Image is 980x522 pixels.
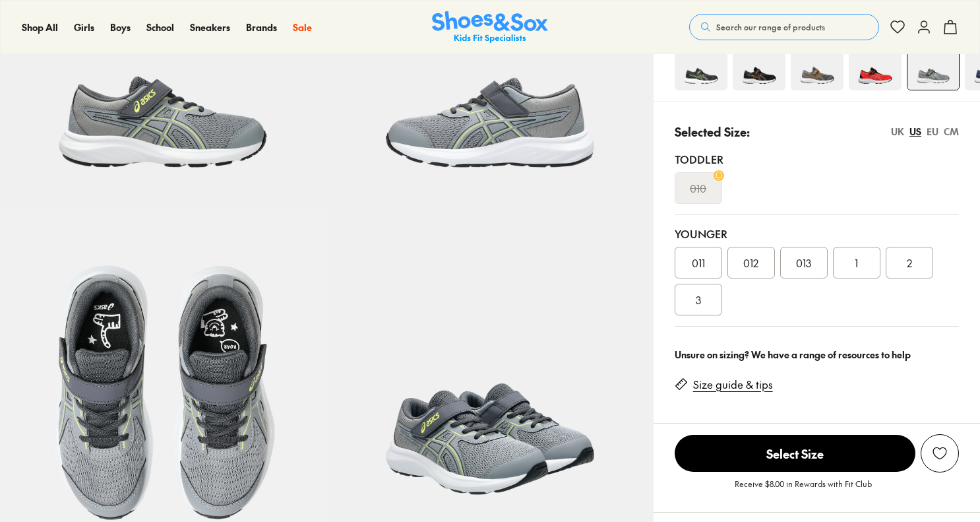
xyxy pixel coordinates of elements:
[190,20,230,34] span: Sneakers
[909,125,921,139] div: US
[432,11,548,44] img: SNS_Logo_Responsive.svg
[293,20,312,34] span: Sale
[675,435,915,472] span: Select Size
[22,20,58,34] span: Shop All
[146,20,174,34] a: School
[22,20,58,34] a: Shop All
[675,38,727,90] img: 4-551418_1
[743,255,758,271] span: 012
[921,434,959,473] button: Add to Wishlist
[246,20,277,34] a: Brands
[690,180,706,196] s: 010
[689,14,879,40] button: Search our range of products
[110,20,131,34] span: Boys
[696,292,701,308] span: 3
[849,38,902,90] img: 4-551424_1
[74,20,94,34] span: Girls
[675,434,915,473] button: Select Size
[891,125,904,139] div: UK
[716,21,825,33] span: Search our range of products
[74,20,94,34] a: Girls
[944,125,959,139] div: CM
[190,20,230,34] a: Sneakers
[293,20,312,34] a: Sale
[146,20,174,34] span: School
[675,151,959,167] div: Toddler
[907,255,912,271] span: 2
[675,348,959,362] div: Unsure on sizing? We have a range of resources to help
[796,255,811,271] span: 013
[907,38,959,90] img: 4-551430_1
[110,20,131,34] a: Boys
[692,255,705,271] span: 011
[675,226,959,242] div: Younger
[927,125,938,139] div: EU
[855,255,858,271] span: 1
[791,38,843,90] img: 4-533670_1
[675,123,750,141] p: Selected Size:
[693,377,773,392] a: Size guide & tips
[733,38,785,90] img: 4-522464_1
[432,11,548,44] a: Shoes & Sox
[735,478,872,502] p: Receive $8.00 in Rewards with Fit Club
[246,20,277,34] span: Brands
